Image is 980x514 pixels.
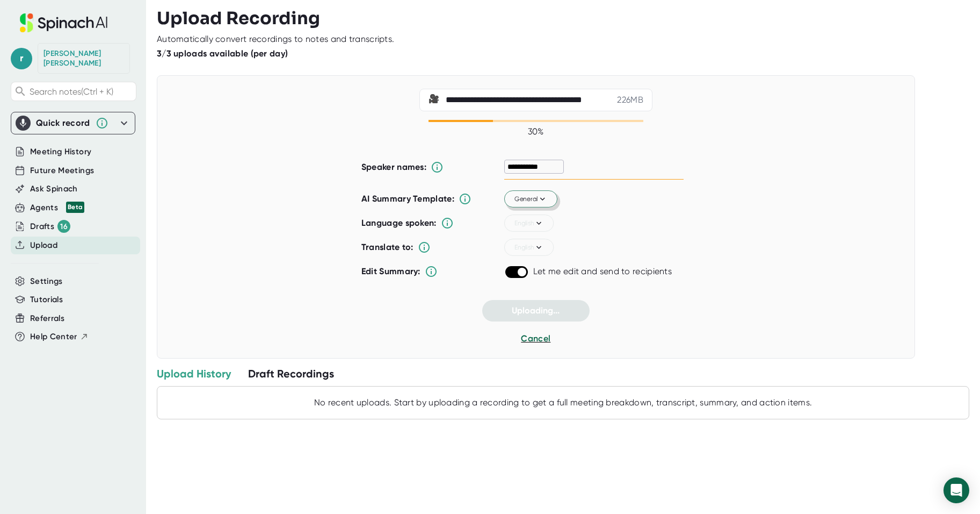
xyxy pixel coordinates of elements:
div: Quick record [36,118,90,128]
b: Speaker names: [361,162,426,172]
div: Let me edit and send to recipients [533,266,672,277]
button: Help Center [30,331,89,343]
button: Drafts 16 [30,220,70,233]
button: Agents Beta [30,202,84,214]
button: Uploading... [482,300,590,322]
button: Upload [30,239,57,252]
div: 30 % [429,126,643,137]
div: Agents [30,202,84,214]
button: Cancel [521,332,550,345]
span: video [429,94,441,106]
div: 16 [57,220,70,233]
div: 226 MB [617,95,643,105]
span: Help Center [30,331,77,343]
div: Beta [66,202,84,213]
span: Cancel [521,333,550,344]
button: Meeting History [30,146,91,158]
b: Edit Summary: [361,266,420,276]
div: Rick Bashaw [43,49,124,68]
button: General [504,191,557,208]
b: Language spoken: [361,218,437,228]
div: Upload History [157,367,231,381]
button: Referrals [30,312,64,325]
button: Ask Spinach [30,183,78,195]
span: Uploading... [512,305,560,316]
h3: Upload Recording [157,8,969,28]
div: Automatically convert recordings to notes and transcripts. [157,34,394,45]
b: AI Summary Template: [361,194,454,204]
button: English [504,215,554,232]
div: No recent uploads. Start by uploading a recording to get a full meeting breakdown, transcript, su... [163,397,963,408]
span: r [11,48,32,69]
div: Open Intercom Messenger [943,477,969,503]
button: Tutorials [30,294,63,306]
span: Search notes (Ctrl + K) [30,87,113,97]
span: English [514,242,544,252]
b: Translate to: [361,242,413,252]
span: General [514,194,548,204]
span: English [514,218,544,228]
div: Draft Recordings [248,367,334,381]
button: Future Meetings [30,165,94,177]
button: Settings [30,275,63,288]
div: Drafts [30,220,70,233]
button: English [504,239,554,256]
div: Quick record [16,112,130,134]
b: 3/3 uploads available (per day) [157,48,288,59]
